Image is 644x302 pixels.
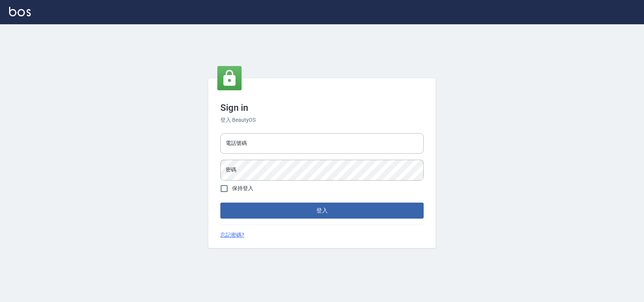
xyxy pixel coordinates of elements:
img: Logo [9,7,31,16]
h3: Sign in [220,102,424,113]
button: 登入 [220,203,424,219]
a: 忘記密碼? [220,231,244,239]
h6: 登入 BeautyOS [220,116,424,124]
span: 保持登入 [232,184,253,192]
